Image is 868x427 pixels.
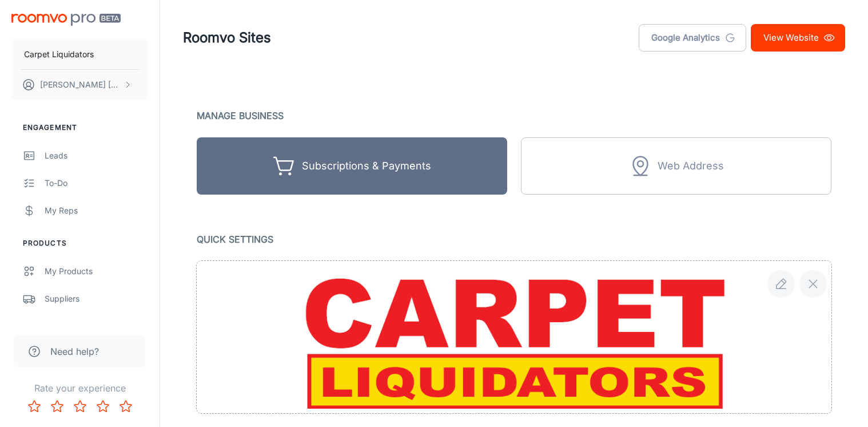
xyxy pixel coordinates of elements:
[658,157,724,175] div: Web Address
[45,149,148,162] div: Leads
[9,381,150,395] p: Rate your experience
[45,320,148,333] div: QR Codes
[46,395,69,418] button: Rate 2 star
[91,395,114,418] button: Rate 4 star
[11,14,121,26] img: Roomvo PRO Beta
[11,39,148,69] button: Carpet Liquidators
[521,137,831,195] div: Unlock with subscription
[45,292,148,305] div: Suppliers
[50,345,99,358] span: Need help?
[45,265,148,278] div: My Products
[45,177,148,189] div: To-do
[521,137,831,195] button: Web Address
[114,395,137,418] button: Rate 5 star
[302,157,431,175] div: Subscriptions & Payments
[751,24,845,52] a: View Website
[45,204,148,217] div: My Reps
[183,27,271,48] h1: Roomvo Sites
[69,395,91,418] button: Rate 3 star
[639,24,746,52] a: Google Analytics tracking code can be added using the Custom Code feature on this page
[11,70,148,100] button: [PERSON_NAME] [PERSON_NAME]
[197,108,831,124] p: Manage Business
[301,266,727,409] img: file preview
[197,137,507,195] button: Subscriptions & Payments
[24,48,94,61] p: Carpet Liquidators
[23,395,46,418] button: Rate 1 star
[197,231,831,247] p: Quick Settings
[40,78,121,91] p: [PERSON_NAME] [PERSON_NAME]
